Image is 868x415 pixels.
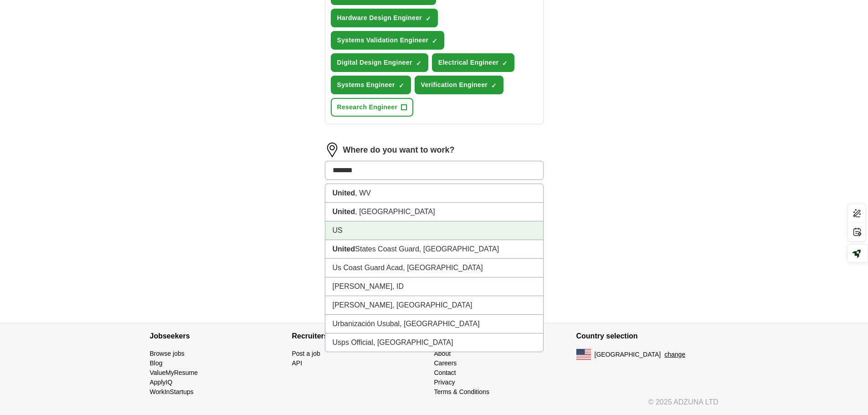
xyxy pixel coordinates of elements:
span: ✓ [426,15,431,22]
a: About [434,350,451,357]
strong: United [333,245,355,253]
span: Systems Validation Engineer [337,36,429,45]
li: US [325,221,543,240]
li: States Coast Guard, [GEOGRAPHIC_DATA] [325,240,543,259]
button: Systems Validation Engineer✓ [331,31,445,50]
a: ApplyIQ [150,379,173,386]
a: ValueMyResume [150,369,198,376]
button: Hardware Design Engineer✓ [331,9,438,27]
a: Terms & Conditions [434,388,489,395]
a: Privacy [434,379,455,386]
span: Hardware Design Engineer [337,13,422,23]
button: Electrical Engineer✓ [432,53,515,72]
li: Us Coast Guard Acad, [GEOGRAPHIC_DATA] [325,259,543,277]
span: Electrical Engineer [438,58,499,67]
span: [GEOGRAPHIC_DATA] [595,350,661,359]
a: Browse jobs [150,350,185,357]
a: WorkInStartups [150,388,194,395]
a: Careers [434,359,457,367]
li: , [GEOGRAPHIC_DATA] [325,203,543,221]
li: [PERSON_NAME], ID [325,277,543,296]
span: ✓ [416,60,421,67]
div: © 2025 ADZUNA LTD [143,397,726,415]
a: Contact [434,369,456,376]
span: Verification Engineer [421,80,488,90]
a: Post a job [292,350,320,357]
span: Research Engineer [337,102,398,112]
li: Urbanización Usubal, [GEOGRAPHIC_DATA] [325,315,543,333]
a: Blog [150,359,163,367]
li: , WV [325,184,543,203]
img: location.png [325,143,339,157]
button: Verification Engineer✓ [415,76,504,94]
span: ✓ [491,82,497,89]
li: Usps Official, [GEOGRAPHIC_DATA] [325,333,543,352]
strong: United [333,208,355,215]
button: Research Engineer [331,98,414,117]
span: ✓ [432,37,437,45]
button: change [664,350,685,359]
h4: Country selection [576,323,719,349]
button: Systems Engineer✓ [331,76,411,94]
button: Digital Design Engineer✓ [331,53,428,72]
span: ✓ [399,82,404,89]
span: Systems Engineer [337,80,395,90]
li: [PERSON_NAME], [GEOGRAPHIC_DATA] [325,296,543,315]
strong: United [333,189,355,197]
span: Digital Design Engineer [337,58,412,67]
span: ✓ [502,60,508,67]
img: US flag [576,349,591,360]
label: Where do you want to work? [343,144,455,156]
a: API [292,359,303,367]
